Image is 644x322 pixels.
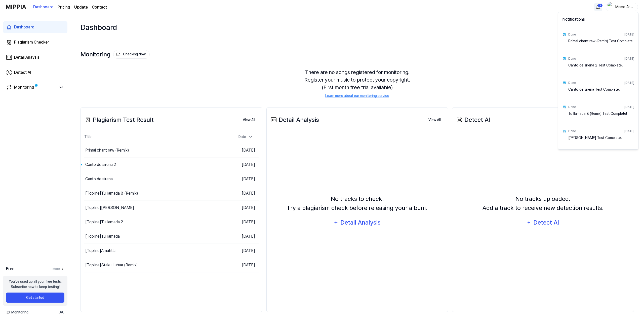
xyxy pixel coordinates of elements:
[568,135,634,145] div: [PERSON_NAME] Test Complete!
[624,81,634,85] div: [DATE]
[568,56,576,61] div: Done
[559,13,637,27] div: Notifications
[568,81,576,85] div: Done
[562,105,566,109] img: test result icon
[624,129,634,133] div: [DATE]
[568,39,634,49] div: Primal chant raw (Remix) Test Complete!
[624,32,634,37] div: [DATE]
[562,129,566,133] img: test result icon
[562,81,566,85] img: test result icon
[568,111,634,121] div: Tu llamada 8 (Remix) Test Complete!
[624,105,634,109] div: [DATE]
[568,32,576,37] div: Done
[568,63,634,73] div: Canto de sirena 2 Test Complete!
[562,57,566,61] img: test result icon
[624,56,634,61] div: [DATE]
[568,105,576,109] div: Done
[568,87,634,97] div: Canto de sirena Test Complete!
[568,129,576,133] div: Done
[562,32,566,37] img: test result icon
